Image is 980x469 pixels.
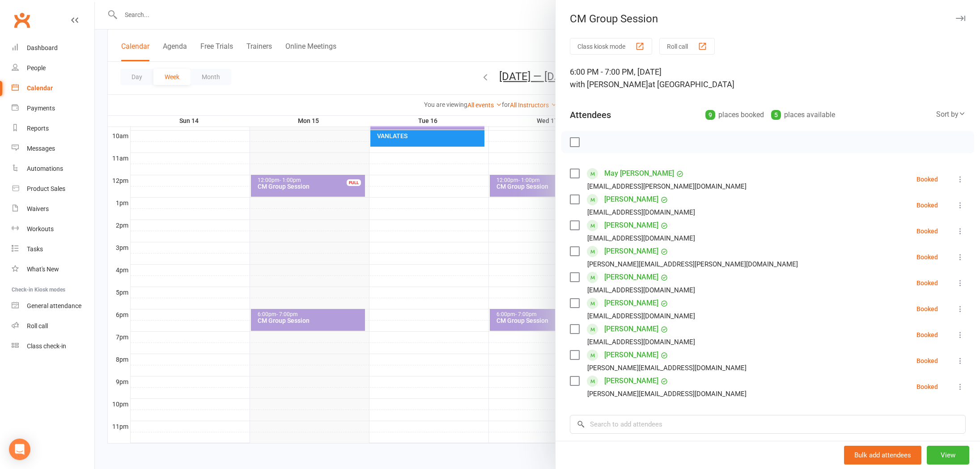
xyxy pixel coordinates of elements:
[771,110,781,120] div: 5
[556,13,980,25] div: CM Group Session
[916,306,938,312] div: Booked
[916,384,938,390] div: Booked
[27,105,55,112] div: Payments
[604,192,658,207] a: [PERSON_NAME]
[927,446,969,465] button: View
[27,322,48,330] div: Roll call
[587,310,695,322] div: [EMAIL_ADDRESS][DOMAIN_NAME]
[604,348,658,362] a: [PERSON_NAME]
[587,207,695,218] div: [EMAIL_ADDRESS][DOMAIN_NAME]
[27,64,46,72] div: People
[27,205,49,212] div: Waivers
[916,280,938,286] div: Booked
[771,109,835,121] div: places available
[587,388,747,400] div: [PERSON_NAME][EMAIL_ADDRESS][DOMAIN_NAME]
[916,358,938,364] div: Booked
[570,109,611,121] div: Attendees
[27,245,43,253] div: Tasks
[12,336,94,356] a: Class kiosk mode
[604,296,658,310] a: [PERSON_NAME]
[12,98,94,118] a: Payments
[9,439,30,460] div: Open Intercom Messenger
[604,244,658,258] a: [PERSON_NAME]
[587,362,747,374] div: [PERSON_NAME][EMAIL_ADDRESS][DOMAIN_NAME]
[12,316,94,336] a: Roll call
[27,185,65,192] div: Product Sales
[27,145,55,152] div: Messages
[570,38,652,55] button: Class kiosk mode
[936,109,966,120] div: Sort by
[27,342,66,350] div: Class check-in
[587,232,695,244] div: [EMAIL_ADDRESS][DOMAIN_NAME]
[570,66,966,91] div: 6:00 PM - 7:00 PM, [DATE]
[587,284,695,296] div: [EMAIL_ADDRESS][DOMAIN_NAME]
[659,38,715,55] button: Roll call
[12,38,94,58] a: Dashboard
[12,179,94,199] a: Product Sales
[12,58,94,78] a: People
[570,80,648,89] span: with [PERSON_NAME]
[12,139,94,159] a: Messages
[587,336,695,348] div: [EMAIL_ADDRESS][DOMAIN_NAME]
[12,296,94,316] a: General attendance kiosk mode
[705,110,715,120] div: 9
[916,202,938,208] div: Booked
[12,78,94,98] a: Calendar
[27,165,63,172] div: Automations
[648,80,734,89] span: at [GEOGRAPHIC_DATA]
[27,44,58,51] div: Dashboard
[27,225,54,232] div: Workouts
[11,9,33,31] a: Clubworx
[12,219,94,239] a: Workouts
[12,259,94,279] a: What's New
[916,228,938,234] div: Booked
[27,302,81,309] div: General attendance
[844,446,921,465] button: Bulk add attendees
[916,176,938,182] div: Booked
[587,181,747,192] div: [EMAIL_ADDRESS][PERSON_NAME][DOMAIN_NAME]
[12,118,94,139] a: Reports
[587,258,798,270] div: [PERSON_NAME][EMAIL_ADDRESS][PERSON_NAME][DOMAIN_NAME]
[604,322,658,336] a: [PERSON_NAME]
[27,266,59,273] div: What's New
[12,199,94,219] a: Waivers
[604,374,658,388] a: [PERSON_NAME]
[604,270,658,284] a: [PERSON_NAME]
[604,218,658,232] a: [PERSON_NAME]
[570,415,966,434] input: Search to add attendees
[916,254,938,260] div: Booked
[27,85,53,92] div: Calendar
[604,166,674,181] a: May [PERSON_NAME]
[705,109,764,121] div: places booked
[27,125,49,132] div: Reports
[12,159,94,179] a: Automations
[916,332,938,338] div: Booked
[12,239,94,259] a: Tasks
